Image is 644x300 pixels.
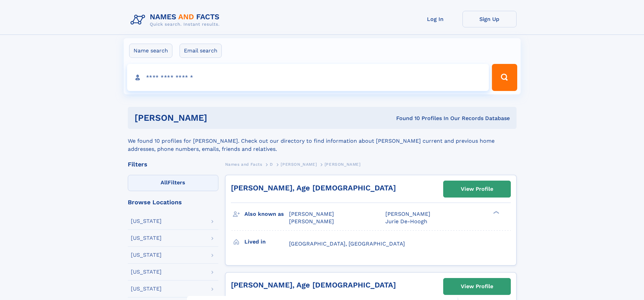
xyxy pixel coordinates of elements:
span: [PERSON_NAME] [289,218,334,225]
a: View Profile [444,181,510,197]
div: Filters [128,161,218,167]
img: Logo Names and Facts [128,11,225,29]
div: [US_STATE] [131,235,162,241]
h3: Also known as [244,208,289,220]
span: [GEOGRAPHIC_DATA], [GEOGRAPHIC_DATA] [289,240,405,247]
button: Search Button [492,64,517,91]
a: D [270,160,273,168]
label: Name search [129,44,172,58]
div: Found 10 Profiles In Our Records Database [302,115,510,122]
div: We found 10 profiles for [PERSON_NAME]. Check out our directory to find information about [PERSON... [128,129,517,153]
input: search input [127,64,489,91]
h1: [PERSON_NAME] [135,114,302,122]
div: [US_STATE] [131,286,162,292]
div: [US_STATE] [131,269,162,275]
span: [PERSON_NAME] [289,211,334,217]
a: [PERSON_NAME] [281,160,317,168]
div: View Profile [461,279,493,294]
a: [PERSON_NAME], Age [DEMOGRAPHIC_DATA] [231,281,396,289]
div: Browse Locations [128,199,218,205]
span: [PERSON_NAME] [281,162,317,167]
label: Email search [180,44,222,58]
a: View Profile [444,278,510,295]
span: [PERSON_NAME] [385,211,430,217]
label: Filters [128,175,218,191]
a: Names and Facts [225,160,262,168]
div: View Profile [461,181,493,197]
a: Log In [408,11,462,27]
span: Jurie De-Hoogh [385,218,427,225]
div: [US_STATE] [131,252,162,258]
span: [PERSON_NAME] [325,162,361,167]
div: [US_STATE] [131,218,162,224]
a: [PERSON_NAME], Age [DEMOGRAPHIC_DATA] [231,184,396,192]
a: Sign Up [462,11,517,27]
span: All [161,179,168,186]
span: D [270,162,273,167]
div: ❯ [492,210,500,215]
h3: Lived in [244,236,289,248]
